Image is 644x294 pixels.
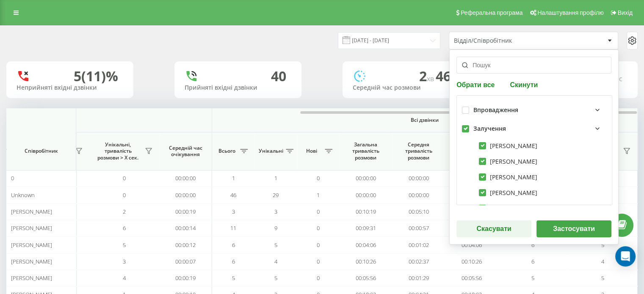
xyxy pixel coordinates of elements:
[392,170,445,187] td: 00:00:00
[11,191,35,199] span: Unknown
[339,236,392,253] td: 00:04:06
[237,117,612,124] span: Всі дзвінки
[11,258,52,265] span: [PERSON_NAME]
[531,241,534,249] span: 6
[14,148,69,154] span: Співробітник
[159,170,212,187] td: 00:00:00
[339,170,392,187] td: 00:00:00
[456,80,497,88] button: Обрати все
[392,203,445,220] td: 00:05:10
[123,224,126,232] span: 6
[353,84,459,91] div: Середній час розмови
[317,241,320,249] span: 0
[479,189,537,196] label: [PERSON_NAME]
[317,258,320,265] span: 0
[473,125,506,132] div: Залучення
[274,208,277,215] span: 3
[230,191,236,199] span: 46
[159,203,212,220] td: 00:00:19
[618,9,633,16] span: Вихід
[232,258,235,265] span: 6
[345,141,386,161] span: Загальна тривалість розмови
[445,170,498,187] td: 00:00:00
[461,9,523,16] span: Реферальна програма
[339,253,392,270] td: 00:10:26
[216,148,238,154] span: Всього
[274,224,277,232] span: 9
[456,220,531,237] button: Скасувати
[392,236,445,253] td: 00:01:02
[259,148,283,154] span: Унікальні
[159,270,212,286] td: 00:00:19
[159,187,212,203] td: 00:00:00
[601,274,604,282] span: 5
[339,203,392,220] td: 00:10:19
[601,258,604,265] span: 4
[17,84,123,91] div: Неприйняті вхідні дзвінки
[301,148,322,154] span: Нові
[11,241,52,249] span: [PERSON_NAME]
[11,224,52,232] span: [PERSON_NAME]
[339,220,392,236] td: 00:09:31
[445,203,498,220] td: 00:10:19
[445,253,498,270] td: 00:10:26
[317,208,320,215] span: 0
[123,191,126,199] span: 0
[159,236,212,253] td: 00:00:12
[185,84,291,91] div: Прийняті вхідні дзвінки
[317,274,320,282] span: 0
[479,173,537,181] label: [PERSON_NAME]
[445,187,498,203] td: 00:00:00
[537,9,603,16] span: Налаштування профілю
[507,80,540,88] button: Скинути
[123,241,126,249] span: 5
[232,208,235,215] span: 3
[232,174,235,182] span: 1
[392,253,445,270] td: 00:02:37
[123,208,126,215] span: 2
[479,158,537,165] label: [PERSON_NAME]
[232,241,235,249] span: 6
[536,220,611,237] button: Застосувати
[339,187,392,203] td: 00:00:00
[74,68,118,84] div: 5 (11)%
[11,174,14,182] span: 0
[445,236,498,253] td: 00:04:06
[619,74,622,83] span: c
[159,253,212,270] td: 00:00:07
[123,174,126,182] span: 0
[398,141,439,161] span: Середня тривалість розмови
[479,142,537,149] label: [PERSON_NAME]
[317,174,320,182] span: 0
[445,220,498,236] td: 00:09:31
[615,246,636,267] div: Open Intercom Messenger
[454,37,555,44] div: Відділ/Співробітник
[456,57,611,74] input: Пошук
[273,191,279,199] span: 29
[339,270,392,286] td: 00:05:56
[11,208,52,215] span: [PERSON_NAME]
[436,67,454,85] span: 46
[392,220,445,236] td: 00:00:57
[11,274,52,282] span: [PERSON_NAME]
[94,141,142,161] span: Унікальні, тривалість розмови > Х сек.
[392,270,445,286] td: 00:01:29
[531,274,534,282] span: 5
[445,270,498,286] td: 00:05:56
[531,258,534,265] span: 6
[317,191,320,199] span: 1
[166,145,205,158] span: Середній час очікування
[271,68,286,84] div: 40
[123,258,126,265] span: 3
[274,174,277,182] span: 1
[274,258,277,265] span: 4
[427,74,436,83] span: хв
[230,224,236,232] span: 11
[317,224,320,232] span: 0
[232,274,235,282] span: 5
[123,274,126,282] span: 4
[392,187,445,203] td: 00:00:00
[159,220,212,236] td: 00:00:14
[473,107,518,114] div: Впровадження
[601,241,604,249] span: 5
